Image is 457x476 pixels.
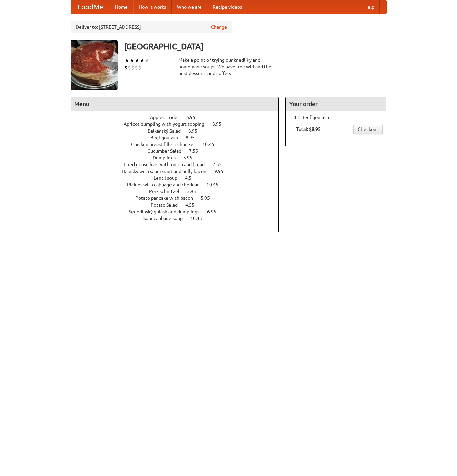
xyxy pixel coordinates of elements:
[148,128,210,134] a: Balkánský Salad 3.95
[151,202,207,208] a: Potato Salad 4.55
[135,195,200,201] span: Potato pancake with bacon
[153,155,205,160] a: Dumplings 5.95
[187,189,203,194] span: 3.95
[124,40,387,53] h3: [GEOGRAPHIC_DATA]
[131,142,227,147] a: Chicken breast fillet schnitzel 10.45
[143,216,215,221] a: Sour cabbage soup 10.45
[127,182,231,187] a: Pickles with cabbage and cheddar 10.45
[183,155,199,160] span: 5.95
[286,97,386,111] h4: Your order
[188,128,204,134] span: 3.95
[189,148,205,154] span: 7.55
[186,115,202,120] span: 6.95
[178,57,279,77] div: Make a point of trying our knedlíky and homemade soups. We have free wifi and the best desserts a...
[128,64,131,71] li: $
[124,121,211,127] span: Apricot dumpling with yogurt topping
[153,155,182,160] span: Dumplings
[124,57,129,64] li: ★
[147,148,211,154] a: Cucumber Salad 7.55
[131,142,201,147] span: Chicken breast fillet schnitzel
[211,24,227,30] a: Change
[213,162,228,167] span: 7.55
[124,121,234,127] a: Apricot dumpling with yogurt topping 3.95
[202,142,221,147] span: 10.45
[131,64,135,71] li: $
[353,124,383,134] a: Checkout
[135,195,222,201] a: Potato pancake with bacon 5.95
[289,114,383,121] li: 1 × Beef goulash
[147,148,188,154] span: Cucumber Salad
[207,209,223,214] span: 6.95
[143,216,189,221] span: Sour cabbage soup
[129,209,206,214] span: Segedínský gulash and dumplings
[148,128,187,134] span: Balkánský Salad
[145,57,150,64] li: ★
[140,57,145,64] li: ★
[154,175,184,181] span: Lentil soup
[359,0,380,14] a: Help
[186,135,201,140] span: 8.95
[110,0,133,14] a: Home
[150,115,208,120] a: Apple strudel 6.95
[150,135,185,140] span: Beef goulash
[124,162,234,167] a: Fried goose liver with onion and bread 7.55
[296,126,321,132] b: Total: $8.95
[185,175,198,181] span: 4.5
[71,21,232,33] div: Deliver to: [STREET_ADDRESS]
[185,202,201,208] span: 4.55
[122,169,213,174] span: Halusky with sauerkraut and belly bacon
[127,182,205,187] span: Pickles with cabbage and cheddar
[129,209,229,214] a: Segedínský gulash and dumplings 6.95
[71,0,110,14] a: FoodMe
[201,195,217,201] span: 5.95
[122,169,236,174] a: Halusky with sauerkraut and belly bacon 9.95
[190,216,209,221] span: 10.45
[135,57,140,64] li: ★
[154,175,204,181] a: Lentil soup 4.5
[138,64,141,71] li: $
[172,0,207,14] a: Who we are
[124,64,128,71] li: $
[207,0,247,14] a: Recipe videos
[149,189,208,194] a: Pork schnitzel 3.95
[214,169,230,174] span: 9.95
[206,182,225,187] span: 10.45
[135,64,138,71] li: $
[71,97,279,111] h4: Menu
[133,0,172,14] a: How it works
[129,57,135,64] li: ★
[150,115,185,120] span: Apple strudel
[71,40,118,90] img: angular.jpg
[150,135,207,140] a: Beef goulash 8.95
[149,189,186,194] span: Pork schnitzel
[212,121,228,127] span: 3.95
[124,162,212,167] span: Fried goose liver with onion and bread
[151,202,184,208] span: Potato Salad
